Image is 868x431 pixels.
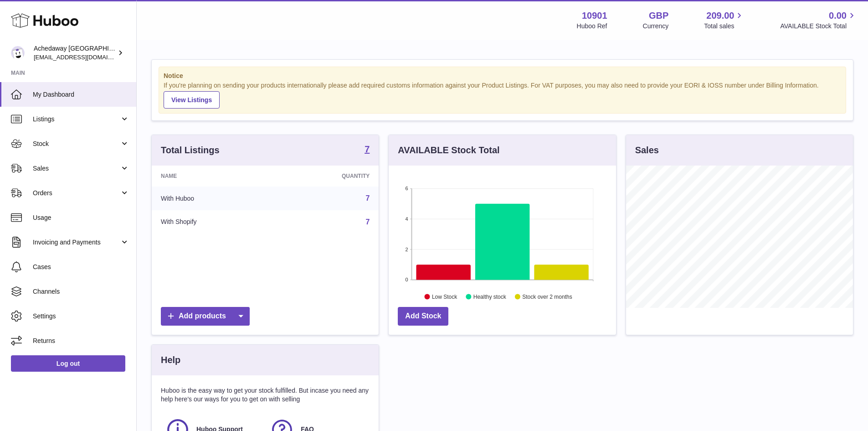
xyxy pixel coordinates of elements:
a: 209.00 Total sales [704,10,745,31]
text: Low Stock [432,293,457,300]
a: 7 [365,218,370,226]
span: Returns [33,337,129,345]
a: 7 [365,194,370,202]
a: View Listings [164,91,220,109]
h3: Total Listings [161,144,220,156]
h3: Sales [635,144,659,156]
p: Huboo is the easy way to get your stock fulfilled. But incase you need any help here's our ways f... [161,386,370,404]
img: admin@newpb.co.uk [11,46,25,60]
text: 4 [406,216,408,222]
td: With Huboo [152,187,274,210]
a: Add Stock [398,307,448,326]
strong: GBP [649,10,668,22]
text: 2 [406,246,408,252]
span: Stock [33,140,120,148]
span: Listings [33,115,120,124]
span: Sales [33,164,120,173]
text: 0 [406,277,408,282]
a: Add products [161,307,250,326]
h3: Help [161,354,180,366]
div: Achedaway [GEOGRAPHIC_DATA] [34,44,116,62]
strong: Notice [164,72,841,80]
span: Cases [33,263,129,271]
td: With Shopify [152,210,274,234]
a: 0.00 AVAILABLE Stock Total [780,10,857,31]
span: Orders [33,189,120,197]
span: Channels [33,287,129,296]
span: Total sales [704,22,745,31]
span: Settings [33,312,129,321]
span: Invoicing and Payments [33,238,120,247]
div: If you're planning on sending your products internationally please add required customs informati... [164,81,841,109]
span: AVAILABLE Stock Total [780,22,857,31]
span: 209.00 [706,10,734,22]
text: Healthy stock [473,293,507,300]
div: Currency [643,22,669,31]
span: [EMAIL_ADDRESS][DOMAIN_NAME] [34,53,134,61]
text: 6 [406,186,408,191]
strong: 10901 [582,10,607,22]
h3: AVAILABLE Stock Total [398,144,499,156]
span: My Dashboard [33,90,129,99]
span: Usage [33,213,129,222]
th: Quantity [274,166,379,187]
a: Log out [11,355,125,372]
text: Stock over 2 months [523,293,572,300]
th: Name [152,166,274,187]
span: 0.00 [829,10,847,22]
strong: 7 [365,145,370,154]
div: Huboo Ref [577,22,607,31]
a: 7 [365,145,370,156]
